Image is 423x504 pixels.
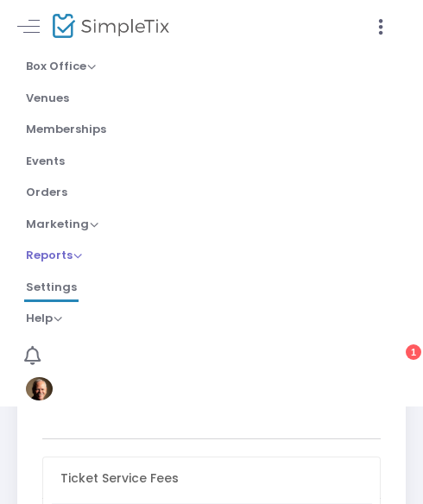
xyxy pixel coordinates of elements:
[24,180,69,208] a: Orders
[50,464,374,492] span: Ticket Service Fees
[26,121,106,138] span: Memberships
[24,85,71,114] a: Venues
[24,306,64,334] a: Help
[24,54,98,82] a: Box Office
[26,58,96,74] span: Box Office
[24,243,84,271] a: Reports
[26,184,67,201] span: Orders
[406,344,421,360] div: 1
[24,274,79,303] a: Settings
[26,216,98,232] span: Marketing
[26,279,77,296] span: Settings
[24,117,108,145] a: Memberships
[26,247,82,263] span: Reports
[24,211,100,240] a: Marketing
[26,310,62,326] span: Help
[26,90,69,107] span: Venues
[26,153,65,170] span: Events
[24,148,66,177] a: Events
